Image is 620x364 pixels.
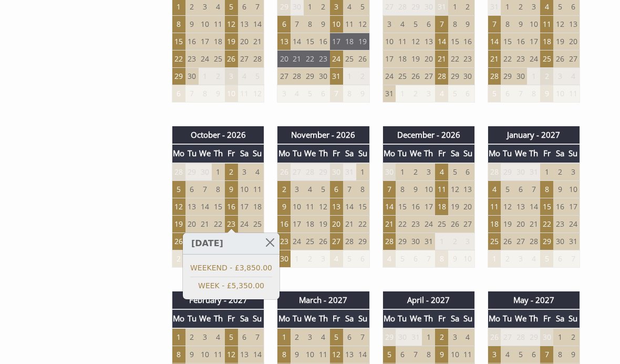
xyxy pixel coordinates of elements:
td: 18 [251,198,264,215]
td: 17 [383,50,396,67]
td: 20 [330,215,343,232]
td: 27 [277,67,291,85]
td: 11 [540,15,553,33]
td: 25 [343,50,356,67]
td: 13 [277,33,291,50]
td: 26 [356,50,369,67]
td: 26 [277,163,291,181]
td: 13 [185,198,199,215]
td: 2 [212,67,225,85]
td: 10 [566,180,580,198]
td: 15 [396,198,409,215]
td: 1 [343,67,356,85]
td: 9 [514,15,527,33]
td: 8 [501,15,514,33]
td: 10 [291,198,304,215]
td: 8 [199,85,212,102]
td: 11 [435,180,448,198]
td: 31 [527,163,540,181]
td: 6 [461,163,474,181]
td: 14 [199,198,212,215]
td: 10 [553,85,566,102]
td: 24 [199,50,212,67]
td: 6 [461,85,474,102]
td: 7 [435,15,448,33]
th: We [304,144,317,163]
td: 21 [343,215,356,232]
td: 28 [172,163,185,181]
td: 9 [356,85,369,102]
th: Th [527,144,540,163]
td: 12 [356,15,369,33]
td: 2 [225,163,238,181]
td: 5 [317,180,330,198]
td: 12 [225,15,238,33]
td: 3 [422,163,435,181]
td: 3 [383,15,396,33]
td: 10 [383,33,396,50]
td: 9 [212,85,225,102]
td: 7 [488,15,501,33]
td: 31 [330,67,343,85]
td: 8 [172,15,185,33]
td: 1 [540,163,553,181]
th: Sa [448,144,461,163]
td: 18 [343,33,356,50]
td: 31 [383,85,396,102]
td: 11 [396,33,409,50]
th: Tu [291,144,304,163]
td: 20 [566,33,580,50]
td: 27 [291,163,304,181]
td: 17 [527,33,540,50]
th: We [199,144,212,163]
td: 9 [317,15,330,33]
td: 29 [172,67,185,85]
td: 2 [277,180,291,198]
td: 8 [540,180,553,198]
td: 11 [251,180,264,198]
td: 22 [172,50,185,67]
th: Mo [172,144,185,163]
td: 15 [356,198,369,215]
td: 15 [212,198,225,215]
td: 29 [501,67,514,85]
td: 15 [540,198,553,215]
td: 21 [251,33,264,50]
td: 24 [383,67,396,85]
td: 9 [225,180,238,198]
td: 21 [435,50,448,67]
td: 20 [422,50,435,67]
td: 22 [501,50,514,67]
td: 12 [448,180,461,198]
td: 6 [514,180,527,198]
td: 5 [304,85,317,102]
td: 13 [461,180,474,198]
td: 22 [356,215,369,232]
td: 11 [343,15,356,33]
td: 24 [330,50,343,67]
td: 19 [553,33,566,50]
td: 6 [277,15,291,33]
td: 5 [172,180,185,198]
td: 5 [501,180,514,198]
td: 8 [356,180,369,198]
td: 27 [422,67,435,85]
td: 2 [356,67,369,85]
td: 12 [409,33,422,50]
td: 30 [199,163,212,181]
td: 30 [185,67,199,85]
td: 11 [212,15,225,33]
td: 20 [238,33,251,50]
td: 7 [527,180,540,198]
td: 2 [409,163,422,181]
th: November - 2026 [277,126,369,144]
td: 17 [566,198,580,215]
th: Sa [238,144,251,163]
th: Su [251,144,264,163]
td: 23 [317,50,330,67]
th: December - 2026 [383,126,474,144]
td: 17 [238,198,251,215]
td: 2 [409,85,422,102]
td: 4 [291,85,304,102]
td: 3 [553,67,566,85]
